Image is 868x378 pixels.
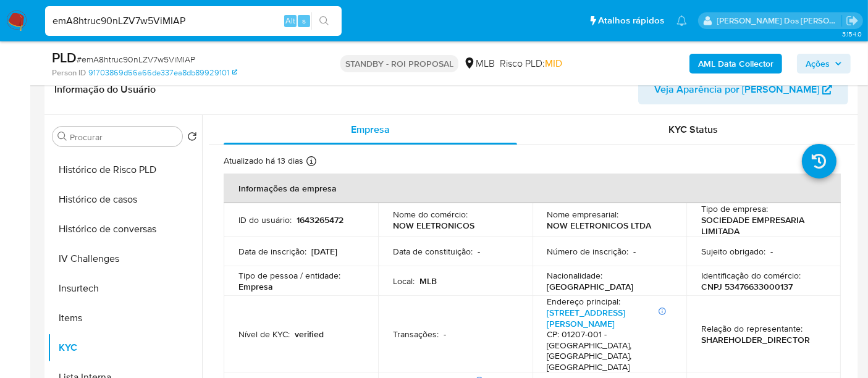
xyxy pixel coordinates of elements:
a: [STREET_ADDRESS][PERSON_NAME] [547,306,626,330]
input: Procurar [70,132,177,143]
th: Informações da empresa [224,174,841,203]
button: Procurar [57,132,67,141]
p: Número de inscrição : [547,246,629,257]
p: Relação do representante : [701,323,803,334]
p: NOW ELETRONICOS [393,220,474,231]
p: - [770,246,773,257]
span: # emA8htruc90nLZV7w5ViMIAP [77,53,195,65]
button: KYC [48,333,202,363]
button: Veja Aparência por [PERSON_NAME] [638,75,848,104]
span: Ações [806,54,830,73]
p: Data de inscrição : [238,246,306,257]
p: - [634,246,636,257]
p: Local : [393,275,415,287]
p: Identificação do comércio : [701,270,801,281]
button: Histórico de casos [48,185,202,214]
p: Data de constituição : [393,246,473,257]
span: s [302,15,306,27]
p: Nome empresarial : [547,209,619,220]
p: [GEOGRAPHIC_DATA] [547,281,634,292]
p: ID do usuário : [238,214,292,225]
button: Histórico de conversas [48,214,202,244]
span: Risco PLD: [500,57,562,70]
p: Atualizado há 13 dias [224,155,303,167]
button: Insurtech [48,274,202,303]
button: Ações [797,54,851,73]
p: Transações : [393,329,439,340]
button: Retornar ao pedido padrão [187,132,197,145]
button: Histórico de Risco PLD [48,155,202,185]
p: Sujeito obrigado : [701,246,765,257]
span: KYC Status [669,122,718,136]
p: - [478,246,480,257]
span: Veja Aparência por [PERSON_NAME] [654,75,819,104]
b: AML Data Collector [698,54,773,73]
span: Atalhos rápidos [598,14,664,27]
span: Alt [285,15,295,27]
span: 3.154.0 [842,29,862,39]
p: [DATE] [311,246,337,257]
span: Empresa [351,122,390,136]
b: PLD [52,48,77,67]
p: Nacionalidade : [547,270,603,281]
div: MLB [463,57,495,70]
p: Tipo de pessoa / entidade : [238,270,340,281]
input: Pesquise usuários ou casos... [45,13,342,29]
p: Endereço principal : [547,296,621,307]
p: Tipo de empresa : [701,203,768,214]
a: Sair [846,14,859,27]
button: search-icon [311,12,337,30]
b: Person ID [52,67,86,78]
p: Empresa [238,281,273,292]
p: verified [295,329,324,340]
button: IV Challenges [48,244,202,274]
p: Nome do comércio : [393,209,468,220]
p: 1643265472 [297,214,343,225]
p: - [444,329,446,340]
p: STANDBY - ROI PROPOSAL [340,55,458,72]
p: renato.lopes@mercadopago.com.br [717,15,842,27]
h1: Informação do Usuário [54,83,156,96]
h4: CP: 01207-001 - [GEOGRAPHIC_DATA], [GEOGRAPHIC_DATA], [GEOGRAPHIC_DATA] [547,329,667,372]
p: NOW ELETRONICOS LTDA [547,220,652,231]
p: SOCIEDADE EMPRESARIA LIMITADA [701,214,821,237]
p: CNPJ 53476633000137 [701,281,793,292]
button: Items [48,303,202,333]
a: 91703869d56a66de337ea8db89929101 [88,67,237,78]
p: SHAREHOLDER_DIRECTOR [701,334,810,345]
p: MLB [419,275,437,287]
p: Nível de KYC : [238,329,290,340]
a: Notificações [676,15,687,26]
span: MID [545,56,562,70]
button: AML Data Collector [689,54,782,73]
